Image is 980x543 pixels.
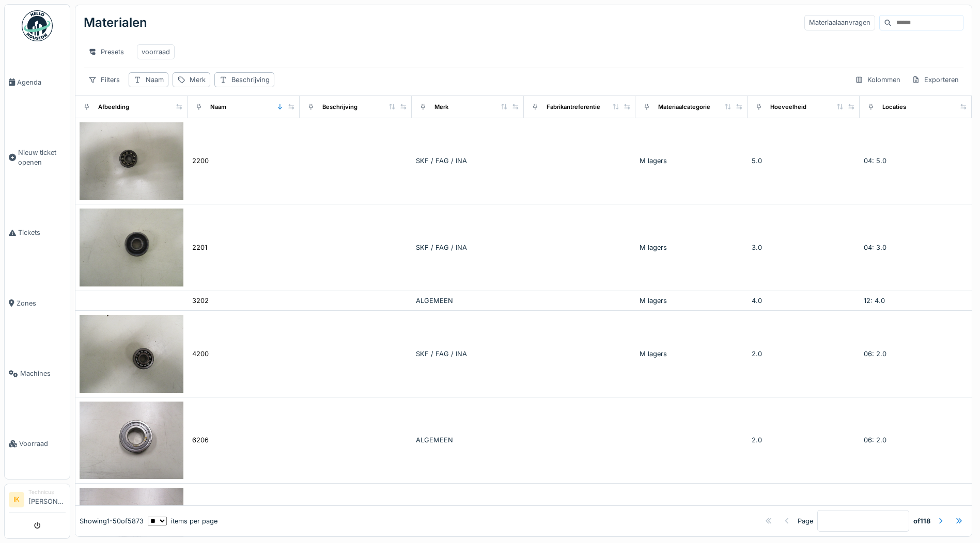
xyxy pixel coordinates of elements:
[192,296,209,306] div: 3202
[864,436,886,444] span: 06: 2.0
[80,315,183,393] img: 4200
[192,349,209,359] div: 4200
[770,103,806,111] div: Hoeveelheid
[864,350,886,358] span: 06: 2.0
[9,488,66,513] a: IK Technicus[PERSON_NAME]
[640,243,743,252] div: M lagers
[98,103,129,111] div: Afbeelding
[416,156,520,166] div: SKF / FAG / INA
[5,47,70,117] a: Agenda
[416,435,520,445] div: ALGEMEEN
[434,103,448,111] div: Merk
[804,15,875,30] div: Materiaalaanvragen
[28,488,66,496] div: Technicus
[142,47,170,57] div: voorraad
[864,297,885,305] span: 12: 4.0
[640,296,743,306] div: M lagers
[416,243,520,252] div: SKF / FAG / INA
[658,103,710,111] div: Materiaalcategorie
[752,296,855,306] div: 4.0
[80,122,183,200] img: 2200
[640,156,743,166] div: M lagers
[80,516,144,526] div: Showing 1 - 50 of 5873
[9,492,24,507] li: IK
[192,435,209,445] div: 6206
[19,439,66,449] span: Voorraad
[850,72,905,87] div: Kolommen
[640,349,743,359] div: M lagers
[5,409,70,479] a: Voorraad
[864,244,886,251] span: 04: 3.0
[416,349,520,359] div: SKF / FAG / INA
[18,228,66,237] span: Tickets
[192,156,209,166] div: 2200
[5,198,70,268] a: Tickets
[907,72,963,87] div: Exporteren
[5,339,70,409] a: Machines
[20,369,66,378] span: Machines
[17,298,66,308] span: Zones
[752,156,855,166] div: 5.0
[416,296,520,306] div: ALGEMEEN
[148,516,217,526] div: items per page
[28,488,66,510] li: [PERSON_NAME]
[192,243,207,252] div: 2201
[864,157,886,165] span: 04: 5.0
[146,75,164,85] div: Naam
[210,103,226,111] div: Naam
[322,103,357,111] div: Beschrijving
[752,349,855,359] div: 2.0
[80,402,183,480] img: 6206
[84,44,129,59] div: Presets
[84,72,125,87] div: Filters
[17,77,66,87] span: Agenda
[752,435,855,445] div: 2.0
[231,75,270,85] div: Beschrijving
[752,243,855,252] div: 3.0
[798,516,813,526] div: Page
[882,103,906,111] div: Locaties
[80,209,183,286] img: 2201
[5,117,70,198] a: Nieuw ticket openen
[190,75,206,85] div: Merk
[22,10,53,41] img: Badge_color-CXgf-gQk.svg
[547,103,600,111] div: Fabrikantreferentie
[18,148,66,167] span: Nieuw ticket openen
[84,9,147,36] div: Materialen
[913,516,930,526] strong: of 118
[5,268,70,338] a: Zones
